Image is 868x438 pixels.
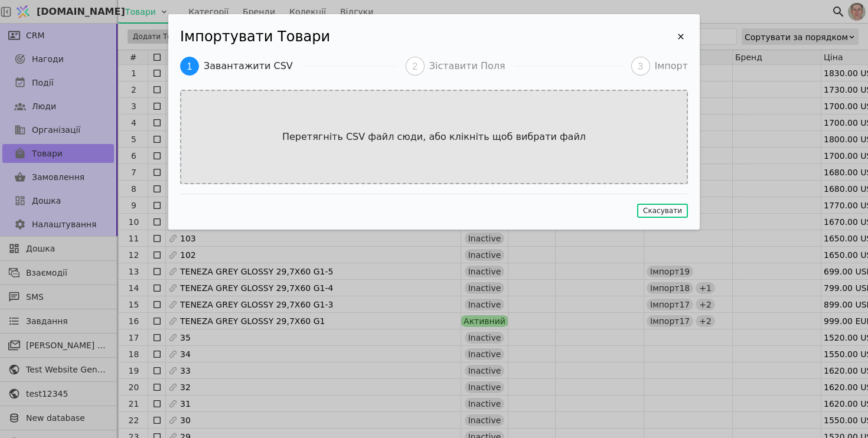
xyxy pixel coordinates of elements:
div: Завантажити CSV [204,57,302,76]
p: Перетягніть CSV файл сюди, або клікніть щоб вибрати файл [270,130,598,144]
button: Скасувати [637,204,688,218]
span: 3 [638,61,643,71]
div: Імпортувати Товари [168,14,700,230]
h2: Імпортувати Товари [180,26,674,47]
span: 2 [412,61,417,71]
span: 1 [187,61,192,71]
div: Зіставити Поля [429,57,515,76]
div: Імпорт [655,57,688,76]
